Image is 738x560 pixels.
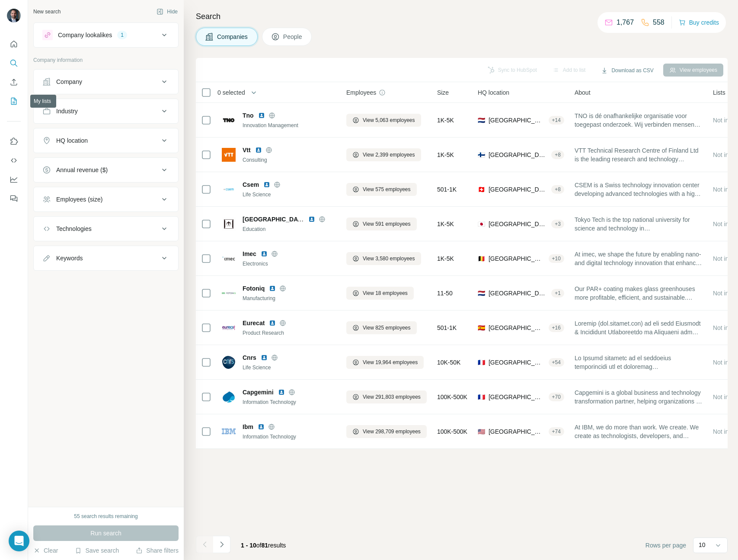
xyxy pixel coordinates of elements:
[58,31,112,39] div: Company lookalikes
[243,329,336,337] div: Product Research
[575,146,703,163] span: VTT Technical Research Centre of Finland Ltd is the leading research and technology company in th...
[489,116,545,125] span: [GEOGRAPHIC_DATA]
[346,356,424,369] button: View 19,964 employees
[243,191,336,198] div: Life Science
[222,390,236,404] img: Logo of Capgemini
[7,134,21,149] button: Use Surfe on LinkedIn
[478,358,485,367] span: 🇫🇷
[243,260,336,268] div: Electronics
[437,150,454,159] span: 1K-5K
[222,252,236,266] img: Logo of Imec
[243,156,336,164] div: Consulting
[136,546,179,555] button: Share filters
[243,180,259,189] span: Csem
[56,254,83,262] div: Keywords
[437,185,457,194] span: 501-1K
[34,101,178,122] button: Industry
[478,185,485,194] span: 🇨🇭
[595,64,659,77] button: Download as CSV
[575,423,703,440] span: At IBM, we do more than work. We create. We create as technologists, developers, and engineers. W...
[679,16,719,29] button: Buy credits
[549,358,564,366] div: + 54
[699,541,706,549] p: 10
[478,323,485,332] span: 🇪🇸
[56,195,102,204] div: Employees (size)
[258,112,265,119] img: LinkedIn logo
[243,398,336,406] div: Information Technology
[549,324,564,332] div: + 16
[7,172,21,187] button: Dashboard
[34,130,178,151] button: HQ location
[363,289,408,297] span: View 18 employees
[437,427,467,436] span: 100K-500K
[9,531,29,551] div: Open Intercom Messenger
[575,319,703,336] span: Loremip (dol.sitamet.con) ad eli sedd Eiusmodt & Incididunt Utlaboreetdo ma Aliquaeni adm ven qui...
[575,215,703,233] span: Tokyo Tech is the top national university for science and technology in [GEOGRAPHIC_DATA] with a ...
[243,225,336,233] div: Education
[346,88,376,97] span: Employees
[575,88,591,97] span: About
[269,320,276,326] img: LinkedIn logo
[243,364,336,371] div: Life Science
[75,546,119,555] button: Save search
[549,116,564,124] div: + 14
[575,388,703,406] span: Capgemini is a global business and technology transformation partner, helping organizations to ac...
[243,284,265,293] span: Fotoniq
[549,393,564,401] div: + 70
[56,166,108,174] div: Annual revenue ($)
[261,354,268,361] img: LinkedIn logo
[551,186,564,193] div: + 8
[478,254,485,263] span: 🇧🇪
[478,289,485,298] span: 🇳🇱
[255,147,262,154] img: LinkedIn logo
[549,255,564,262] div: + 10
[437,254,454,263] span: 1K-5K
[243,250,256,258] span: Imec
[308,216,315,223] img: LinkedIn logo
[7,93,21,109] button: My lists
[617,17,634,28] p: 1,767
[222,321,236,335] img: Logo of Eurecat
[34,189,178,210] button: Employees (size)
[478,88,509,97] span: HQ location
[7,9,21,22] img: Avatar
[346,390,427,403] button: View 291,803 employees
[34,25,178,45] button: Company lookalikes1
[346,148,421,161] button: View 2,399 employees
[241,542,286,549] span: results
[653,17,665,28] p: 558
[243,294,336,302] div: Manufacturing
[489,254,545,263] span: [GEOGRAPHIC_DATA], [GEOGRAPHIC_DATA], [GEOGRAPHIC_DATA]
[7,153,21,168] button: Use Surfe API
[243,122,336,129] div: Innovation Management
[33,56,179,64] p: Company information
[7,74,21,90] button: Enrich CSV
[34,71,178,92] button: Company
[262,542,268,549] span: 81
[346,425,427,438] button: View 298,709 employees
[217,32,249,41] span: Companies
[263,181,270,188] img: LinkedIn logo
[363,428,421,435] span: View 298,709 employees
[575,354,703,371] span: Lo Ipsumd sitametc ad el seddoeius temporincidi utl et doloremag aliquaenimadminimv qu nostrudex ...
[196,10,728,22] h4: Search
[489,393,545,401] span: [GEOGRAPHIC_DATA], [GEOGRAPHIC_DATA], [GEOGRAPHIC_DATA]
[34,248,178,269] button: Keywords
[7,55,21,71] button: Search
[34,218,178,239] button: Technologies
[489,289,548,298] span: [GEOGRAPHIC_DATA], [GEOGRAPHIC_DATA]
[489,323,545,332] span: [GEOGRAPHIC_DATA], [GEOGRAPHIC_DATA], [GEOGRAPHIC_DATA]
[575,285,703,302] span: Our PAR+ coating makes glass greenhouses more profitable, efficient, and sustainable. FOTONIQ dev...
[551,151,564,159] div: + 8
[489,220,548,228] span: [GEOGRAPHIC_DATA]
[363,151,415,159] span: View 2,399 employees
[56,224,92,233] div: Technologies
[117,31,127,39] div: 1
[34,160,178,180] button: Annual revenue ($)
[478,427,485,436] span: 🇺🇸
[346,114,421,127] button: View 5,063 employees
[363,255,415,262] span: View 3,580 employees
[489,427,545,436] span: [GEOGRAPHIC_DATA], [US_STATE]
[222,355,236,369] img: Logo of Cnrs
[56,107,78,115] div: Industry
